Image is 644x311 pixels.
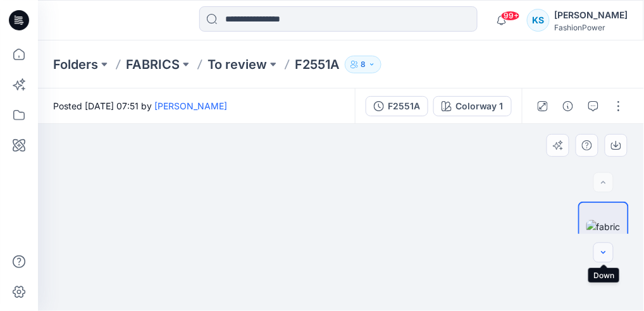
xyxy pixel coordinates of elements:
a: To review [207,56,267,73]
a: Folders [53,56,98,73]
div: FashionPower [555,23,628,32]
button: Colorway 1 [433,96,512,116]
div: Colorway 1 [455,99,504,113]
p: F2551A [295,56,340,73]
span: Posted [DATE] 07:51 by [53,99,227,113]
button: F2551A [366,96,428,116]
div: KS [527,9,550,32]
img: fabric [586,220,621,233]
a: FABRICS [126,56,180,73]
div: [PERSON_NAME] [555,8,628,23]
a: [PERSON_NAME] [154,101,227,111]
p: 8 [361,58,366,71]
div: F2551A [388,99,420,113]
img: eyJhbGciOiJIUzI1NiIsImtpZCI6IjAiLCJzbHQiOiJzZXMiLCJ0eXAiOiJKV1QifQ.eyJkYXRhIjp7InR5cGUiOiJzdG9yYW... [172,49,510,311]
button: Details [558,96,578,116]
span: 99+ [501,11,520,21]
button: 8 [345,56,381,73]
